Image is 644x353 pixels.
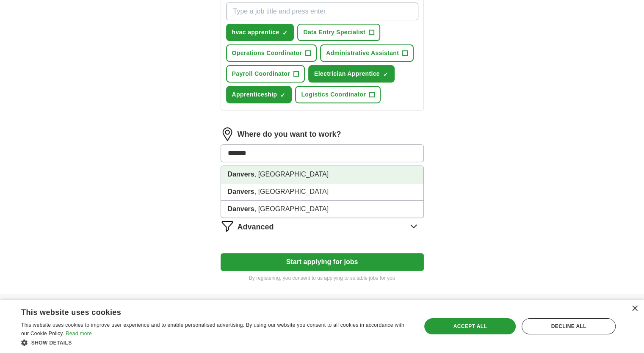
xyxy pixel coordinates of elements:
li: , [GEOGRAPHIC_DATA] [221,183,423,201]
span: Operations Coordinator [232,49,302,58]
a: Read more, opens a new window [66,331,92,336]
span: Data Entry Specialist [303,28,365,37]
div: This website uses cookies [21,305,388,317]
strong: Danvers [228,171,254,178]
p: By registering, you consent to us applying to suitable jobs for you [221,274,424,282]
div: Decline all [522,318,616,334]
span: ✓ [282,30,287,36]
button: Operations Coordinator [226,44,317,62]
img: location.png [221,127,234,141]
li: , [GEOGRAPHIC_DATA] [221,201,423,218]
span: Administrative Assistant [326,49,399,58]
span: hvac apprentice [232,28,279,37]
button: Start applying for jobs [221,253,424,271]
span: Show details [31,340,72,346]
label: Where do you want to work? [238,129,341,140]
span: Advanced [238,221,274,233]
strong: Danvers [228,188,254,195]
span: Apprenticeship [232,90,277,99]
div: Close [631,306,638,312]
li: , [GEOGRAPHIC_DATA] [221,166,423,183]
button: Logistics Coordinator [295,86,381,103]
button: Payroll Coordinator [226,65,305,83]
span: Payroll Coordinator [232,69,290,78]
strong: Danvers [228,205,254,212]
span: ✓ [280,92,285,99]
span: ✓ [383,71,388,78]
img: filter [221,219,234,233]
button: Data Entry Specialist [297,24,380,41]
button: Electrician Apprentice✓ [308,65,395,83]
span: Electrician Apprentice [314,69,380,78]
button: Administrative Assistant [320,44,414,62]
h4: Country selection [454,294,586,318]
input: Type a job title and press enter [226,3,418,20]
button: hvac apprentice✓ [226,24,294,41]
div: Show details [21,338,409,347]
div: Accept all [424,318,516,334]
button: Apprenticeship✓ [226,86,292,103]
span: Logistics Coordinator [301,90,366,99]
span: This website uses cookies to improve user experience and to enable personalised advertising. By u... [21,322,404,336]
